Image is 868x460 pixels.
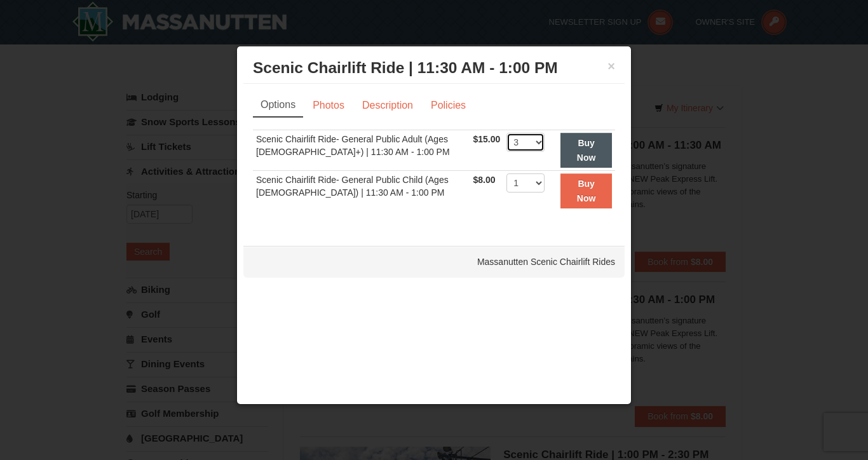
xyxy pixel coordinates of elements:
button: Buy Now [560,173,612,208]
strong: Buy Now [577,179,596,203]
button: Buy Now [560,133,612,168]
button: × [607,60,615,72]
a: Options [253,93,303,118]
div: Massanutten Scenic Chairlift Rides [243,246,625,278]
a: Photos [304,93,353,118]
td: Scenic Chairlift Ride- General Public Child (Ages [DEMOGRAPHIC_DATA]) | 11:30 AM - 1:00 PM [253,171,470,211]
h3: Scenic Chairlift Ride | 11:30 AM - 1:00 PM [253,58,615,78]
a: Description [354,93,421,118]
td: Scenic Chairlift Ride- General Public Adult (Ages [DEMOGRAPHIC_DATA]+) | 11:30 AM - 1:00 PM [253,130,470,171]
a: Policies [423,93,474,118]
strong: Buy Now [577,138,596,162]
span: $8.00 [473,175,495,185]
span: $15.00 [473,134,500,144]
